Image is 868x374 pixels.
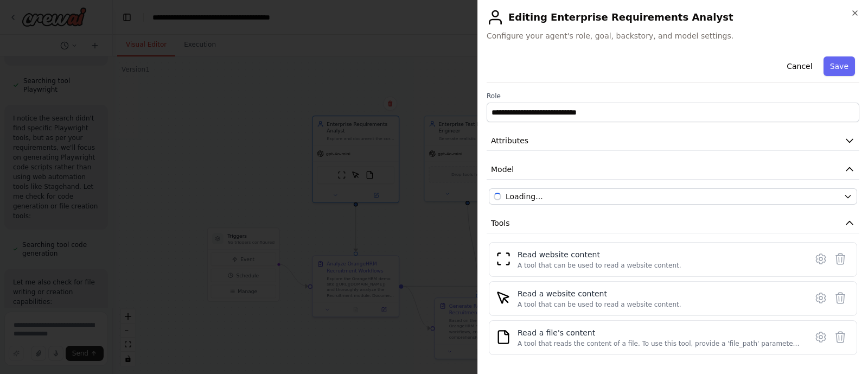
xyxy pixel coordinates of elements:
div: Read website content [518,249,681,260]
img: FileReadTool [496,329,511,345]
span: Model [491,164,514,175]
span: openai/gpt-4o-mini [506,191,543,202]
button: Attributes [487,131,859,151]
button: Model [487,160,859,180]
div: Read a website content [518,288,681,299]
button: Cancel [780,56,819,76]
div: A tool that reads the content of a file. To use this tool, provide a 'file_path' parameter with t... [518,339,800,348]
div: A tool that can be used to read a website content. [518,300,681,309]
h2: Editing Enterprise Requirements Analyst [487,9,859,26]
button: Delete tool [831,288,850,308]
button: Delete tool [831,327,850,347]
button: Loading... [489,188,857,205]
button: Delete tool [831,249,850,269]
button: Save [824,56,855,76]
button: Tools [487,213,859,233]
span: Tools [491,218,510,229]
span: Attributes [491,135,528,146]
span: Configure your agent's role, goal, backstory, and model settings. [487,30,859,41]
button: Configure tool [811,249,831,269]
div: Read a file's content [518,327,800,338]
button: Configure tool [811,288,831,308]
div: A tool that can be used to read a website content. [518,261,681,270]
img: ScrapeWebsiteTool [496,251,511,267]
img: ScrapeElementFromWebsiteTool [496,290,511,306]
button: Configure tool [811,327,831,347]
label: Role [487,92,859,100]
